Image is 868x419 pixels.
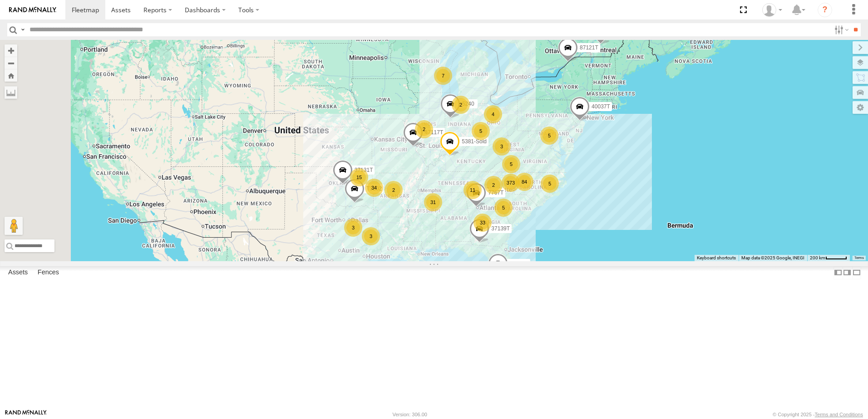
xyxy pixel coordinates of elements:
[853,101,868,114] label: Map Settings
[484,176,503,194] div: 2
[502,155,520,173] div: 5
[452,96,470,114] div: 2
[697,255,736,261] button: Keyboard shortcuts
[362,227,380,245] div: 3
[425,130,444,136] span: 47117T
[33,266,64,279] label: Fences
[854,256,864,260] a: Terms (opens in new tab)
[5,217,23,235] button: Drag Pegman onto the map to open Street View
[350,168,368,186] div: 15
[807,255,850,261] button: Map Scale: 200 km per 44 pixels
[5,86,17,99] label: Measure
[493,137,511,156] div: 3
[5,410,47,419] a: Visit our Website
[833,266,843,279] label: Dock Summary Table to the Left
[462,101,474,107] span: 5240
[592,103,610,110] span: 40037T
[541,175,559,193] div: 5
[540,127,558,145] div: 5
[810,255,825,260] span: 200 km
[831,23,850,36] label: Search Filter Options
[815,412,863,417] a: Terms and Conditions
[510,260,528,267] span: 40022T
[424,193,442,211] div: 31
[462,138,487,145] span: 5381-Sold
[741,255,804,260] span: Map data ©2025 Google, INEGI
[852,266,861,279] label: Hide Summary Table
[5,44,17,57] button: Zoom in
[515,173,533,191] div: 84
[472,122,490,140] div: 5
[19,23,26,36] label: Search Query
[385,181,403,199] div: 2
[759,3,785,17] div: Dwight Wallace
[344,219,362,237] div: 3
[415,120,433,138] div: 2
[434,67,452,85] div: 7
[464,181,482,199] div: 11
[818,3,832,17] i: ?
[580,44,598,51] span: 87121T
[5,57,17,69] button: Zoom out
[355,167,373,174] span: 37131T
[473,214,492,232] div: 33
[773,412,863,417] div: © Copyright 2025 -
[843,266,852,279] label: Dock Summary Table to the Right
[484,105,502,123] div: 4
[365,179,383,197] div: 34
[9,7,56,13] img: rand-logo.svg
[502,174,520,192] div: 373
[5,69,17,82] button: Zoom Home
[494,199,513,217] div: 5
[4,266,32,279] label: Assets
[393,412,427,417] div: Version: 306.00
[491,225,510,232] span: 37139T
